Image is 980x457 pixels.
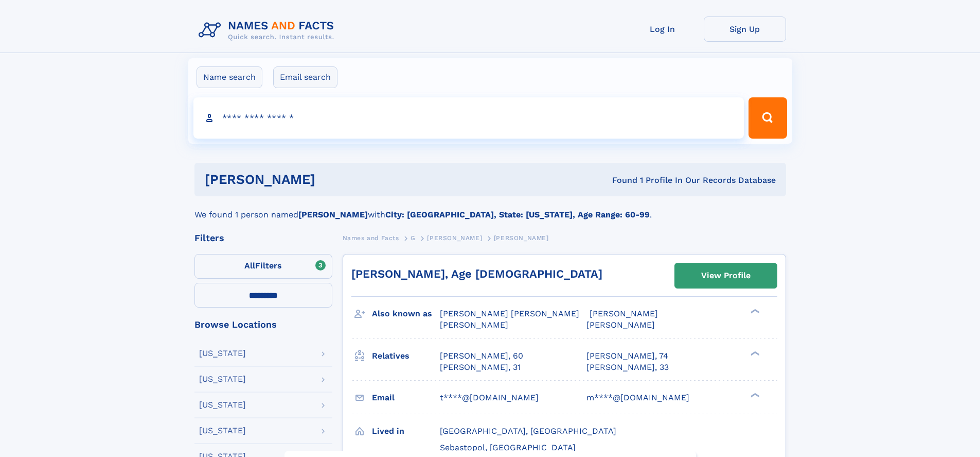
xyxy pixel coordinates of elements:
[749,97,787,139] button: Search Button
[385,210,650,219] b: City: [GEOGRAPHIC_DATA], State: [US_STATE], Age Range: 60-99
[411,231,416,244] a: G
[748,308,760,315] div: ❯
[748,350,760,357] div: ❯
[427,234,482,242] span: [PERSON_NAME]
[411,234,416,242] span: G
[372,305,440,323] h3: Also known as
[197,66,262,88] label: Name search
[199,349,246,358] div: [US_STATE]
[586,350,668,362] a: [PERSON_NAME], 74
[704,16,786,42] a: Sign Up
[440,443,576,452] span: Sebastopol, [GEOGRAPHIC_DATA]
[194,196,786,221] div: We found 1 person named with .
[427,231,482,244] a: [PERSON_NAME]
[343,231,399,244] a: Names and Facts
[205,173,464,186] h1: [PERSON_NAME]
[244,261,255,270] span: All
[440,309,579,318] span: [PERSON_NAME] [PERSON_NAME]
[273,66,337,88] label: Email search
[199,427,246,435] div: [US_STATE]
[621,16,704,42] a: Log In
[298,210,368,219] b: [PERSON_NAME]
[586,320,655,330] span: [PERSON_NAME]
[440,350,523,362] a: [PERSON_NAME], 60
[440,320,508,330] span: [PERSON_NAME]
[199,401,246,409] div: [US_STATE]
[440,362,521,373] a: [PERSON_NAME], 31
[194,233,332,243] div: Filters
[701,264,751,287] div: View Profile
[590,309,658,318] span: [PERSON_NAME]
[372,347,440,365] h3: Relatives
[748,392,760,398] div: ❯
[372,389,440,407] h3: Email
[194,254,332,279] label: Filters
[464,175,776,186] div: Found 1 Profile In Our Records Database
[351,267,602,280] a: [PERSON_NAME], Age [DEMOGRAPHIC_DATA]
[199,375,246,383] div: [US_STATE]
[194,16,343,44] img: Logo Names and Facts
[440,426,616,436] span: [GEOGRAPHIC_DATA], [GEOGRAPHIC_DATA]
[193,97,744,139] input: search input
[586,362,669,373] a: [PERSON_NAME], 33
[494,234,549,242] span: [PERSON_NAME]
[372,422,440,440] h3: Lived in
[194,320,332,329] div: Browse Locations
[675,263,777,288] a: View Profile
